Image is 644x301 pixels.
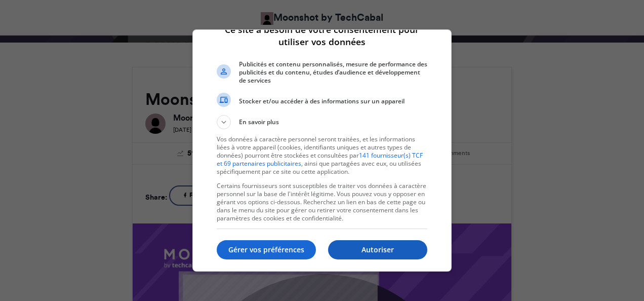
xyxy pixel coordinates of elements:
[239,97,427,105] span: Stocker et/ou accéder à des informations sur un appareil
[239,60,427,85] span: Publicités et contenu personnalisés, mesure de performance des publicités et du contenu, études d...
[217,245,316,255] p: Gérer vos préférences
[328,245,427,255] p: Autoriser
[217,240,316,259] button: Gérer vos préférences
[217,135,427,176] p: Vos données à caractère personnel seront traitées, et les informations liées à votre appareil (co...
[217,151,423,168] a: 141 fournisseur(s) TCF et 69 partenaires publicitaires
[217,23,427,48] h1: Ce site a besoin de votre consentement pour utiliser vos données
[328,240,427,259] button: Autoriser
[239,118,279,129] span: En savoir plus
[217,115,427,129] button: En savoir plus
[217,182,427,222] p: Certains fournisseurs sont susceptibles de traiter vos données à caractère personnel sur la base ...
[192,29,452,271] div: Ce site a besoin de votre consentement pour utiliser vos données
